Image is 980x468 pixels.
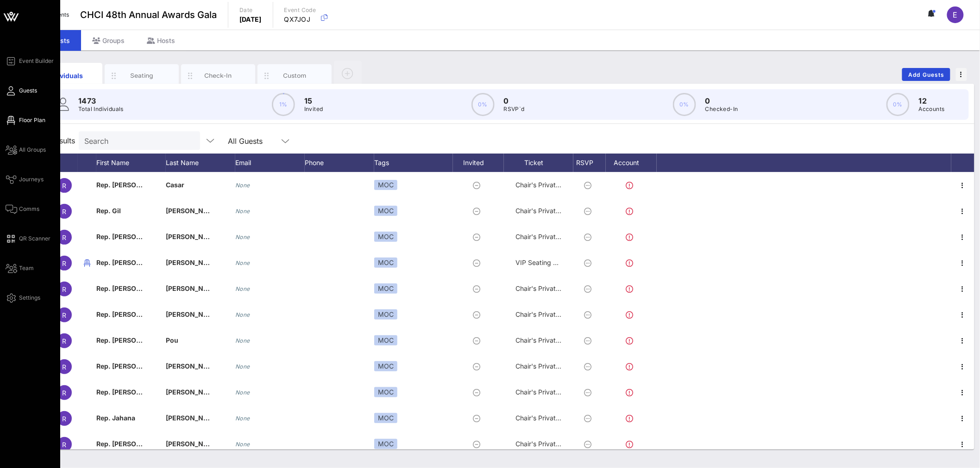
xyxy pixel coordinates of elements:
span: Event Builder [19,57,54,65]
p: RSVP`d [504,105,525,114]
span: Rep. [PERSON_NAME] [96,362,167,370]
div: MOC [374,180,397,190]
p: 15 [304,95,323,106]
a: Journeys [6,174,44,185]
i: None [235,259,250,266]
i: None [235,441,250,448]
span: Chair's Private Reception [515,284,592,292]
span: [PERSON_NAME] [166,259,220,266]
i: None [235,311,250,318]
a: Comms [6,203,39,215]
div: Tags [374,154,453,172]
span: Add Guests [908,71,945,78]
span: R [63,363,67,371]
div: Hosts [136,30,186,51]
i: None [235,285,250,292]
span: Chair's Private Reception [515,207,592,215]
p: 1473 [78,95,124,106]
span: VIP Seating & Chair's Private Reception [515,259,635,266]
div: Custom [274,71,315,80]
div: Check-In [198,71,239,80]
div: Phone [305,154,374,172]
i: None [235,208,250,215]
button: Add Guests [902,68,950,81]
p: QX7JOJ [284,15,316,24]
div: MOC [374,335,397,345]
span: [PERSON_NAME] [166,440,220,448]
span: All Groups [19,146,46,154]
span: Chair's Private Reception [515,310,592,318]
div: RSVP [573,154,606,172]
div: MOC [374,283,397,294]
div: MOC [374,258,397,268]
span: R [63,234,67,241]
span: R [63,441,67,449]
div: Last Name [166,154,235,172]
p: Event Code [284,6,316,15]
span: Rep. [PERSON_NAME] [96,388,167,396]
p: 0 [705,95,738,106]
span: Chair's Private Reception [515,388,592,396]
span: E [953,10,958,19]
a: Floor Plan [6,115,45,126]
a: Team [6,263,34,274]
span: Rep. [PERSON_NAME] [96,336,167,344]
p: Accounts [919,105,945,114]
span: [PERSON_NAME] [166,362,220,370]
i: None [235,337,250,344]
span: Floor Plan [19,116,45,124]
span: R [63,208,67,216]
div: MOC [374,206,397,216]
div: MOC [374,361,397,371]
span: [PERSON_NAME] [166,207,220,215]
p: Checked-In [705,105,738,114]
a: QR Scanner [6,233,50,244]
a: Event Builder [6,55,54,67]
div: Account [606,154,657,172]
p: 0 [504,95,525,106]
span: Chair's Private Reception [515,336,592,344]
span: QR Scanner [19,234,50,243]
div: Seating [121,71,163,80]
span: Chair's Private Reception [515,233,592,240]
p: 12 [919,95,945,106]
span: R [63,182,67,190]
div: All Guests [222,131,296,150]
a: Settings [6,292,40,303]
span: Rep. Jahana [96,414,135,422]
div: MOC [374,439,397,449]
a: All Groups [6,144,46,155]
i: None [235,363,250,370]
p: Total Individuals [78,105,124,114]
span: Rep. [PERSON_NAME] [96,310,167,318]
p: Date [239,6,262,15]
p: [DATE] [239,15,262,24]
i: None [235,389,250,396]
span: [PERSON_NAME] [PERSON_NAME] [166,284,276,292]
span: Rep. [PERSON_NAME] [96,233,167,240]
span: Chair's Private Reception [515,181,592,189]
span: [PERSON_NAME] [166,388,220,396]
span: Rep. [PERSON_NAME] [96,259,167,266]
i: None [235,234,250,240]
span: R [63,389,67,397]
span: R [63,285,67,293]
span: Rep. Gil [96,207,121,215]
span: Chair's Private Reception [515,362,592,370]
span: Team [19,264,34,272]
div: MOC [374,232,397,242]
span: [PERSON_NAME] [166,233,220,240]
div: MOC [374,413,397,423]
span: R [63,337,67,345]
div: Groups [81,30,136,51]
span: Casar [166,181,184,189]
div: MOC [374,309,397,320]
div: First Name [96,154,166,172]
span: Rep. [PERSON_NAME] [96,181,167,189]
span: Guests [19,86,37,95]
div: Individuals [45,71,86,80]
span: [PERSON_NAME] [166,414,220,422]
span: Settings [19,294,40,302]
div: All Guests [228,137,263,145]
div: MOC [374,387,397,397]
